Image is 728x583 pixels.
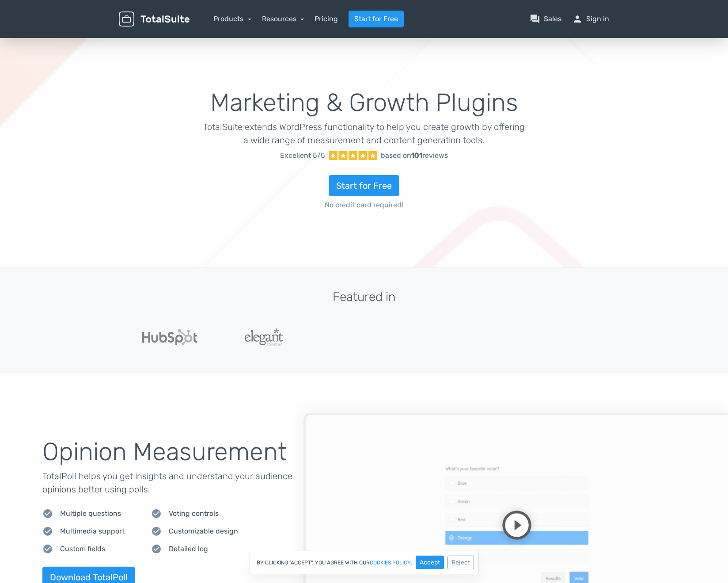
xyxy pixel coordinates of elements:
div: based on reviews [381,150,448,161]
div: By clicking "Accept", you agree with our . [250,551,479,574]
a: Products [213,15,251,23]
a: Pricing [315,14,338,24]
span: Multiple questions [60,508,121,519]
span: check_circle [151,544,162,554]
span: check_circle [151,508,162,519]
a: Resources [262,15,304,23]
span: check_circle [42,544,53,554]
span: Detailed log [169,544,208,554]
a: question_answerSales [530,14,561,24]
span: question_answer [530,14,540,24]
h2: Opinion Measurement [42,438,303,466]
img: TotalSuite for WordPress [119,11,190,27]
h1: Marketing & Growth Plugins [203,89,525,117]
a: Excellent 5/5 based on101reviews [203,147,525,164]
span: Custom fields [60,544,105,554]
span: person [572,14,583,24]
button: Reject [447,556,474,569]
span: Multimedia support [60,526,125,537]
strong: 101 [411,151,422,160]
p: TotalPoll helps you get insights and understand your audience opinions better using polls. [42,469,303,496]
a: cookies policy [370,560,411,565]
a: Start for Free [329,175,399,196]
a: personSign in [572,14,609,24]
img: Hubspot [142,329,197,345]
img: ElegantThemes [245,328,283,346]
h3: Featured in [119,290,609,304]
span: Customizable design [169,526,238,537]
span: Excellent 5/5 [280,150,325,161]
span: check_circle [42,526,53,537]
p: TotalSuite extends WordPress functionality to help you create growth by offering a wide range of ... [203,120,525,147]
span: check_circle [151,526,162,537]
a: Start for Free [349,11,404,27]
span: No credit card required! [203,200,525,210]
button: Accept [416,556,444,569]
span: check_circle [42,508,53,519]
span: Voting controls [169,508,219,519]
